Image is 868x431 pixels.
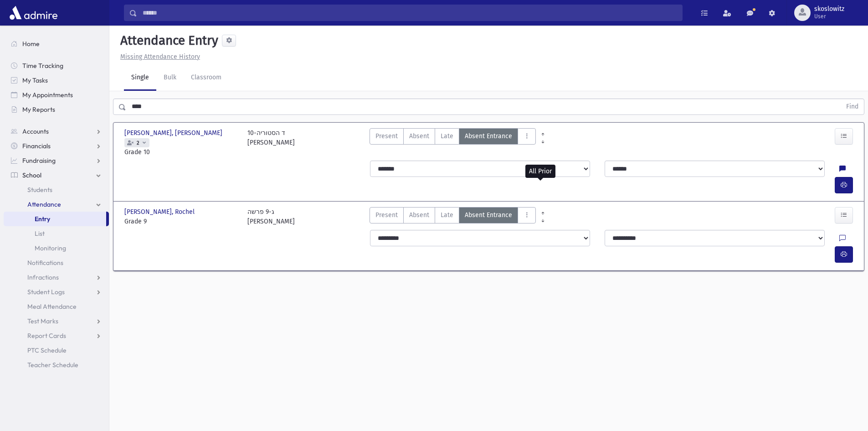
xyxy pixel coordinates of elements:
span: Entry [35,215,50,223]
a: Monitoring [4,241,109,255]
img: AdmirePro [7,4,60,22]
a: My Tasks [4,73,109,88]
span: Notifications [27,259,63,267]
a: My Reports [4,102,109,117]
a: Financials [4,139,109,153]
a: Attendance [4,197,109,212]
span: Report Cards [27,332,66,340]
a: Test Marks [4,314,109,328]
span: Accounts [22,127,49,135]
div: All Prior [525,165,555,178]
a: Report Cards [4,328,109,343]
span: Absent Entrance [465,131,512,141]
span: Grade 10 [124,147,238,157]
span: skoslowitz [814,5,844,13]
span: Late [441,210,453,220]
span: Home [22,40,40,48]
span: Teacher Schedule [27,361,78,369]
span: 2 [135,140,141,146]
span: School [22,171,41,179]
div: ג-9 פרשה [PERSON_NAME] [247,207,295,226]
a: Accounts [4,124,109,139]
a: Bulk [156,65,184,91]
span: Monitoring [35,244,66,252]
a: Classroom [184,65,229,91]
span: Infractions [27,273,59,281]
span: Financials [22,142,51,150]
span: [PERSON_NAME], [PERSON_NAME] [124,128,224,138]
span: Grade 9 [124,217,238,226]
span: Absent Entrance [465,210,512,220]
a: Single [124,65,156,91]
div: AttTypes [370,128,536,157]
a: Entry [4,212,106,226]
span: User [814,13,844,20]
span: Present [375,210,398,220]
a: Meal Attendance [4,299,109,314]
a: Student Logs [4,285,109,299]
div: 10-ד הסטוריה [PERSON_NAME] [247,128,295,157]
a: PTC Schedule [4,343,109,358]
span: My Appointments [22,91,73,99]
span: Fundraising [22,156,56,165]
u: Missing Attendance History [120,53,200,61]
button: Find [841,99,864,114]
span: Student Logs [27,288,65,296]
span: Attendance [27,200,61,208]
a: Teacher Schedule [4,358,109,372]
a: Students [4,182,109,197]
a: Time Tracking [4,58,109,73]
a: List [4,226,109,241]
span: [PERSON_NAME], Rochel [124,207,196,217]
span: Students [27,186,52,194]
span: My Tasks [22,76,48,84]
a: Notifications [4,255,109,270]
a: My Appointments [4,88,109,102]
a: Fundraising [4,153,109,168]
span: Late [441,131,453,141]
span: My Reports [22,105,55,114]
div: AttTypes [370,207,536,226]
span: Test Marks [27,317,58,325]
a: Infractions [4,270,109,285]
h5: Attendance Entry [117,33,218,48]
a: Missing Attendance History [117,53,200,61]
input: Search [137,5,682,21]
span: Absent [409,131,429,141]
span: Meal Attendance [27,302,77,311]
span: Present [375,131,398,141]
span: List [35,229,45,238]
span: PTC Schedule [27,346,67,354]
span: Time Tracking [22,62,63,70]
a: School [4,168,109,182]
a: Home [4,36,109,51]
span: Absent [409,210,429,220]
